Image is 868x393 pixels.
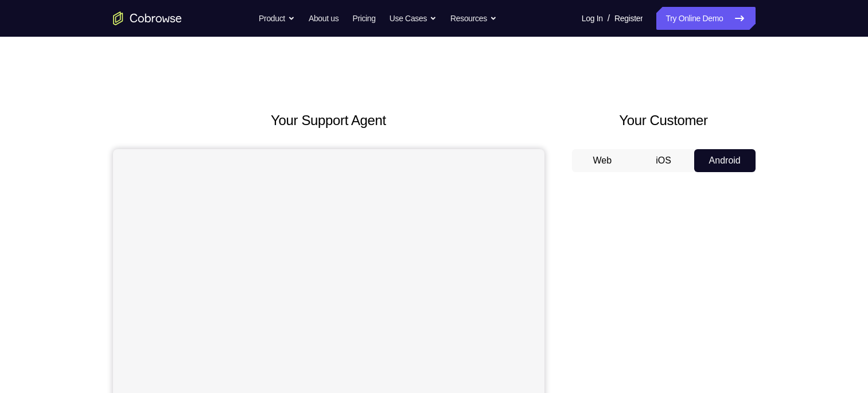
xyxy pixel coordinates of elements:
[390,7,437,30] button: Use Cases
[656,7,755,30] a: Try Online Demo
[582,7,603,30] a: Log In
[614,7,643,30] a: Register
[572,110,756,131] h2: Your Customer
[608,11,610,25] span: /
[694,149,756,172] button: Android
[572,149,633,172] button: Web
[113,110,544,131] h2: Your Support Agent
[352,7,375,30] a: Pricing
[113,11,182,25] a: Go to the home page
[309,7,338,30] a: About us
[633,149,694,172] button: iOS
[450,7,497,30] button: Resources
[259,7,295,30] button: Product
